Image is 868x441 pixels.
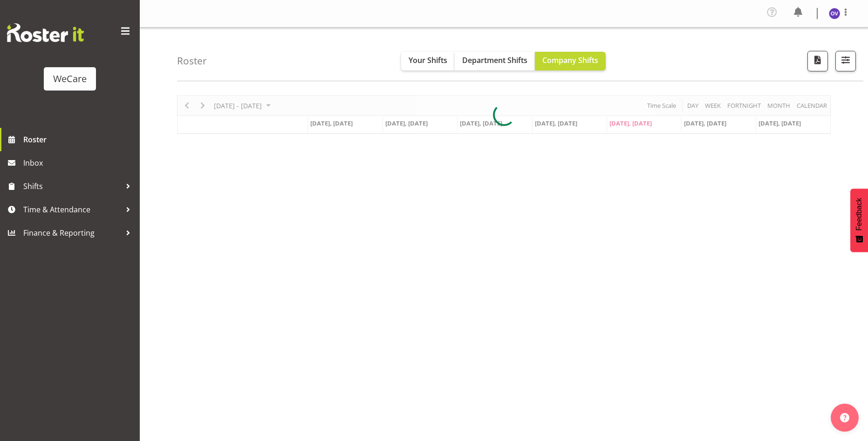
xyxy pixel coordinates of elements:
[177,56,207,66] h4: Roster
[7,23,84,42] img: Rosterit website logo
[535,52,606,70] button: Company Shifts
[542,55,598,65] span: Company Shifts
[462,55,527,65] span: Department Shifts
[23,226,121,240] span: Finance & Reporting
[23,203,121,217] span: Time & Attendance
[23,133,135,147] span: Roster
[23,179,121,193] span: Shifts
[829,8,840,19] img: olive-vermazen11854.jpg
[23,156,135,170] span: Inbox
[835,51,856,71] button: Filter Shifts
[855,198,863,231] span: Feedback
[840,413,849,422] img: help-xxl-2.png
[53,72,87,86] div: WeCare
[455,52,535,70] button: Department Shifts
[850,189,868,252] button: Feedback - Show survey
[409,55,447,65] span: Your Shifts
[401,52,455,70] button: Your Shifts
[807,51,828,71] button: Download a PDF of the roster according to the set date range.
